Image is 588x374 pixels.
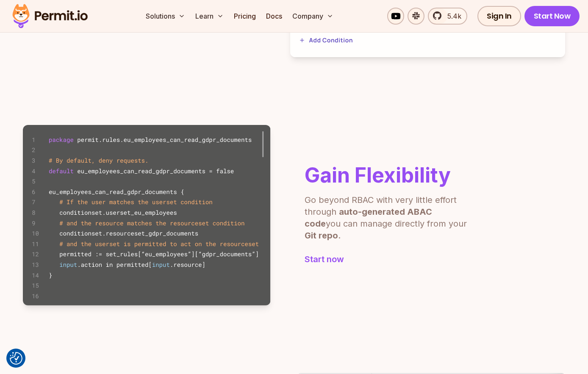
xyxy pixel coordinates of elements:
button: Company [289,8,337,25]
p: Go beyond RBAC with very little effort through you can manage directly from your . [305,194,470,241]
a: Start Now [524,6,580,26]
b: auto-generated ABAC code [305,207,432,229]
img: Permit logo [8,2,92,30]
a: Pricing [230,8,259,25]
a: Sign In [477,6,521,26]
button: Solutions [142,8,189,25]
a: 5.4k [428,8,467,25]
img: Revisit consent button [10,352,22,365]
span: 5.4k [442,11,461,21]
button: Consent Preferences [10,352,22,365]
a: Start now [305,253,470,265]
a: Docs [263,8,286,25]
h2: Gain Flexibility [305,165,470,186]
b: Git repo [305,230,338,241]
button: Learn [192,8,227,25]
